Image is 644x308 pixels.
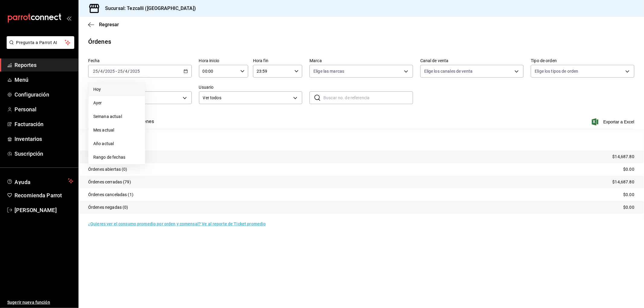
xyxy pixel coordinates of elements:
[16,40,65,46] span: Pregunta a Parrot AI
[199,59,248,63] label: Hora inicio
[116,69,117,74] span: -
[105,69,115,74] input: ----
[93,100,140,106] span: Ayer
[14,90,73,99] span: Configuración
[14,120,73,128] span: Facturación
[100,5,196,12] h3: Sucursal: Tezcalli ([GEOGRAPHIC_DATA])
[7,36,74,49] button: Pregunta a Parrot AI
[623,204,634,211] p: $0.00
[123,69,125,74] span: /
[93,127,140,133] span: Mes actual
[14,135,73,143] span: Inventarios
[88,179,131,185] p: Órdenes cerradas (79)
[199,85,303,90] label: Usuario
[323,92,413,104] input: Buscar no. de referencia
[613,179,634,185] p: $14,687.80
[99,22,119,27] span: Regresar
[88,192,133,198] p: Órdenes canceladas (1)
[531,59,634,63] label: Tipo de orden
[14,76,73,84] span: Menú
[424,68,473,74] span: Elige los canales de venta
[14,150,73,158] span: Suscripción
[66,16,71,21] button: open_drawer_menu
[14,177,66,185] span: Ayuda
[93,86,140,93] span: Hoy
[309,59,413,63] label: Marca
[88,204,128,211] p: Órdenes negadas (0)
[117,69,123,74] input: --
[14,206,73,214] span: [PERSON_NAME]
[88,221,266,226] a: ¿Quieres ver el consumo promedio por orden y comensal? Ve al reporte de Ticket promedio
[420,59,524,63] label: Canal de venta
[203,95,291,101] span: Ver todos
[88,22,119,27] button: Regresar
[93,154,140,160] span: Rango de fechas
[7,299,73,306] span: Sugerir nueva función
[98,69,100,74] span: /
[14,61,73,69] span: Reportes
[313,68,344,74] span: Elige las marcas
[253,59,302,63] label: Hora fin
[613,154,634,160] p: $14,687.80
[593,118,634,125] button: Exportar a Excel
[103,69,105,74] span: /
[623,192,634,198] p: $0.00
[4,44,74,50] a: Pregunta a Parrot AI
[93,141,140,147] span: Año actual
[125,69,128,74] input: --
[88,136,634,143] p: Resumen
[88,166,127,173] p: Órdenes abiertas (0)
[130,69,140,74] input: ----
[128,69,130,74] span: /
[623,166,634,173] p: $0.00
[14,105,73,113] span: Personal
[93,113,140,120] span: Semana actual
[93,69,98,74] input: --
[88,37,111,46] div: Órdenes
[88,59,192,63] label: Fecha
[535,68,578,74] span: Elige los tipos de orden
[14,191,73,199] span: Recomienda Parrot
[100,69,103,74] input: --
